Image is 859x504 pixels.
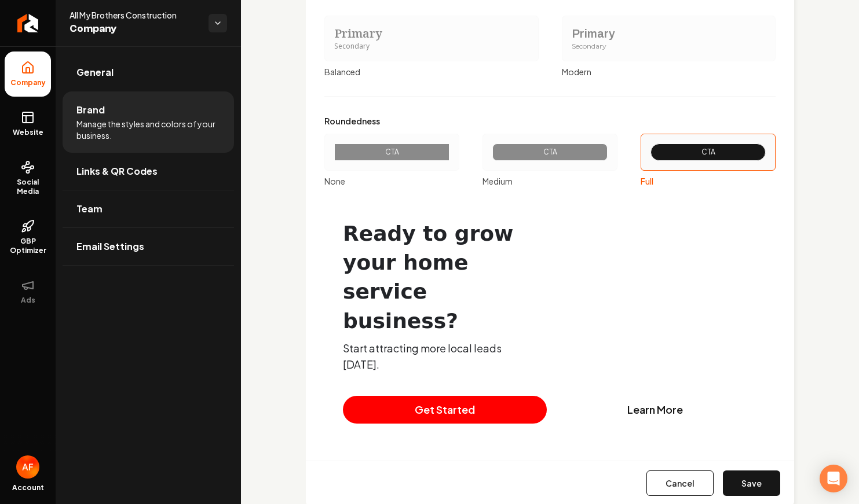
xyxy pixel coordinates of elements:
[70,21,199,37] span: Company
[63,153,234,190] a: Links & QR Codes
[16,296,40,305] span: Ads
[334,42,529,51] div: Secondary
[17,14,39,32] img: Rebolt Logo
[76,240,144,253] span: Email Settings
[76,103,105,117] span: Brand
[5,269,51,314] button: Ads
[76,164,158,178] span: Links & QR Codes
[334,25,529,42] div: Primary
[63,190,234,227] a: Team
[723,470,780,496] button: Save
[5,151,51,205] a: Social Media
[76,65,114,79] span: General
[76,118,220,141] span: Manage the styles and colors of your business.
[572,42,766,51] div: Secondary
[6,78,50,87] span: Company
[16,455,39,479] img: Avan Fahimi
[562,66,776,78] div: Modern
[8,128,48,137] span: Website
[482,175,617,187] div: Medium
[324,115,776,127] label: Roundedness
[344,148,440,157] div: CTA
[70,9,199,21] span: All My Brothers Construction
[502,148,598,157] div: CTA
[5,237,51,255] span: GBP Optimizer
[16,455,39,479] button: Open user button
[660,148,756,157] div: CTA
[641,175,776,187] div: Full
[5,101,51,146] a: Website
[820,465,847,492] div: Open Intercom Messenger
[646,470,714,496] button: Cancel
[5,210,51,264] a: GBP Optimizer
[76,202,103,216] span: Team
[324,66,539,78] div: Balanced
[63,228,234,265] a: Email Settings
[12,483,44,492] span: Account
[324,175,459,187] div: None
[5,178,51,196] span: Social Media
[572,25,766,42] div: Primary
[63,54,234,91] a: General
